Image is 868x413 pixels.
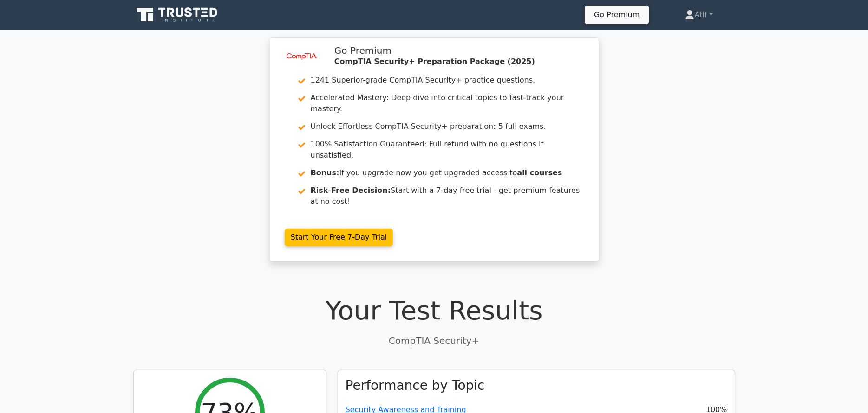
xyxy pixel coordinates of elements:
h1: Your Test Results [133,295,735,326]
h3: Performance by Topic [346,378,485,394]
p: CompTIA Security+ [133,334,735,348]
a: Go Premium [588,8,645,21]
a: Start Your Free 7-Day Trial [285,229,393,246]
a: Atif [663,6,735,24]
